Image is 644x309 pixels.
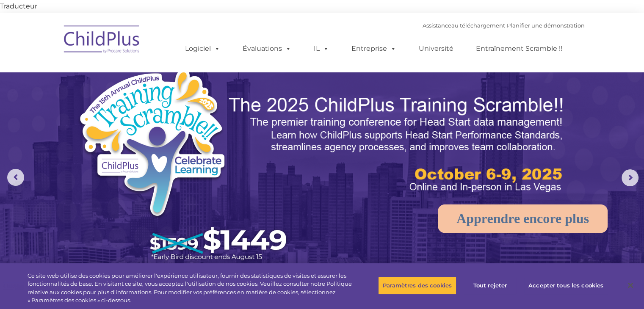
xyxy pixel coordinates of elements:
a: IL [305,40,337,57]
font: | [505,22,507,29]
font: Apprendre encore plus [456,211,589,226]
a: au téléchargement [451,22,505,29]
button: Paramètres des cookies [378,277,456,295]
font: Numéro de téléphone [118,91,171,97]
font: Entreprise [351,44,387,52]
font: IL [314,44,320,52]
a: Évaluations [234,40,300,57]
font: Université [419,44,453,52]
a: Assistance [423,22,451,29]
font: Nom de famille [118,56,155,62]
font: Tout rejeter [473,282,507,289]
font: Entraînement Scramble !! [476,44,562,52]
font: Paramètres des cookies [383,282,452,289]
a: Apprendre encore plus [438,204,608,233]
font: Accepter tous les cookies [528,282,603,289]
img: ChildPlus par Procare Solutions [60,19,144,62]
button: Accepter tous les cookies [524,277,608,295]
a: Entreprise [343,40,405,57]
button: Fermer [621,276,640,295]
button: Tout rejeter [464,277,517,295]
a: Logiciel [177,40,229,57]
font: Logiciel [185,44,211,52]
font: Ce site web utilise des cookies pour améliorer l'expérience utilisateur, fournir des statistiques... [28,272,352,304]
a: Entraînement Scramble !! [467,40,571,57]
font: Évaluations [243,44,282,52]
a: Planifier une démonstration [507,22,585,29]
a: Université [410,40,462,57]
